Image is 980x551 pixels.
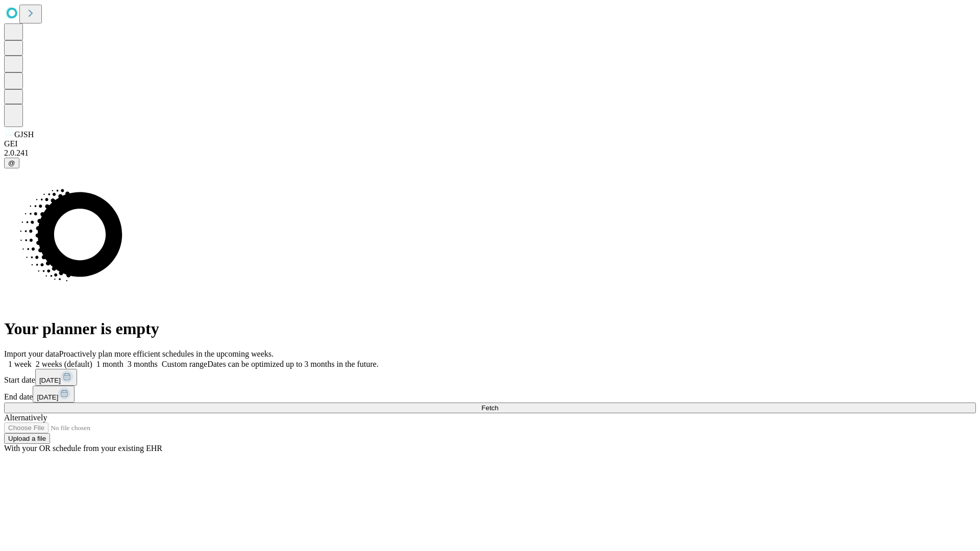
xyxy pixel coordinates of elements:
div: Start date [4,369,976,386]
div: End date [4,386,976,403]
span: [DATE] [39,377,61,384]
span: GJSH [14,130,34,139]
span: Fetch [481,404,498,412]
span: @ [8,159,15,167]
h1: Your planner is empty [4,319,976,338]
span: Proactively plan more efficient schedules in the upcoming weeks. [59,349,274,358]
span: 1 week [8,360,32,368]
div: GEI [4,139,976,148]
span: Dates can be optimized up to 3 months in the future. [207,360,378,368]
span: 2 weeks (default) [36,360,92,368]
button: [DATE] [33,386,75,403]
button: Upload a file [4,433,50,444]
button: Fetch [4,403,976,413]
span: 1 month [96,360,124,368]
span: [DATE] [37,393,58,401]
span: Custom range [162,360,207,368]
span: Alternatively [4,413,47,422]
span: With your OR schedule from your existing EHR [4,444,162,453]
span: Import your data [4,349,59,358]
button: [DATE] [35,369,77,386]
button: @ [4,158,19,168]
div: 2.0.241 [4,148,976,158]
span: 3 months [128,360,158,368]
